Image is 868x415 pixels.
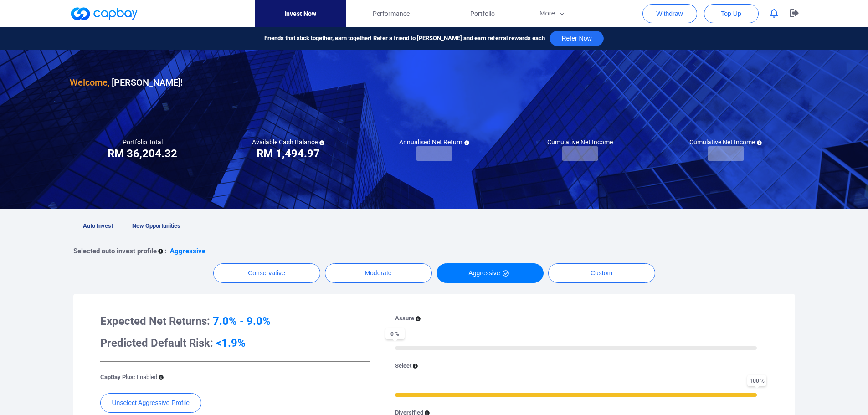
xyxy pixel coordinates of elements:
button: Moderate [325,263,432,283]
span: 0 % [385,328,405,339]
h3: Predicted Default Risk: [100,336,370,350]
button: Refer Now [550,31,603,46]
p: : [164,246,166,256]
p: Select [395,361,411,371]
span: Friends that stick together, earn together! Refer a friend to [PERSON_NAME] and earn referral rew... [264,34,545,43]
span: <1.9% [216,337,246,349]
span: New Opportunities [132,222,180,229]
h5: Cumulative Net Income [689,138,762,146]
span: 7.0% - 9.0% [213,315,271,328]
h3: [PERSON_NAME] ! [70,75,183,90]
button: Unselect Aggressive Profile [100,393,201,413]
button: Withdraw [642,4,697,23]
h5: Available Cash Balance [252,138,324,146]
p: Assure [395,314,414,323]
span: Top Up [721,9,741,18]
span: 100 % [747,375,766,386]
p: CapBay Plus: [100,373,157,382]
button: Custom [548,263,655,283]
button: Aggressive [437,263,544,283]
h3: RM 1,494.97 [257,146,320,161]
h5: Portfolio Total [123,138,163,146]
span: Welcome, [70,77,109,88]
p: Aggressive [170,246,205,256]
span: Enabled [137,374,157,380]
h3: RM 36,204.32 [108,146,177,161]
span: Performance [373,9,410,19]
h5: Annualised Net Return [399,138,469,146]
p: Selected auto invest profile [73,246,157,256]
button: Top Up [704,4,759,23]
h5: Cumulative Net Income [547,138,613,146]
span: Portfolio [470,9,495,19]
h3: Expected Net Returns: [100,314,370,328]
span: Auto Invest [83,222,113,229]
button: Conservative [213,263,320,283]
